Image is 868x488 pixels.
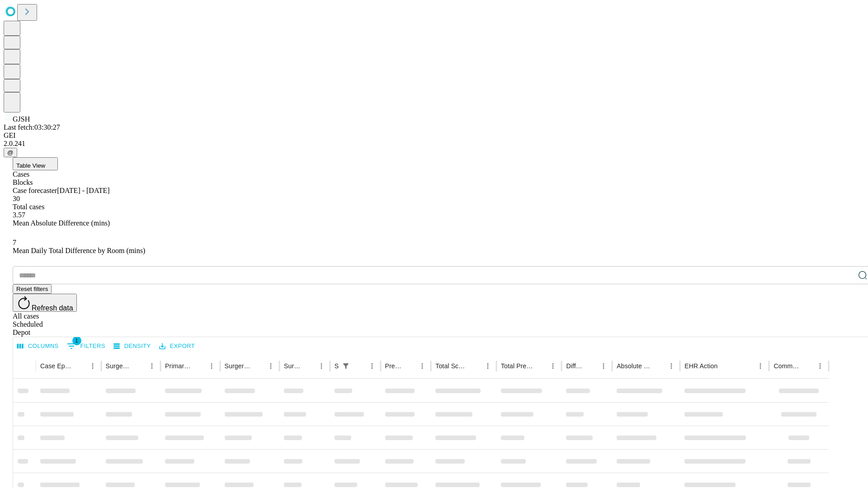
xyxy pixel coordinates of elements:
button: Sort [252,360,264,372]
button: Menu [205,360,218,372]
span: Mean Absolute Difference (mins) [13,219,110,227]
button: Sort [133,360,146,372]
span: GJSH [13,115,30,123]
span: @ [7,149,14,156]
span: Refresh data [32,304,73,312]
button: Menu [366,360,378,372]
button: Density [111,339,153,353]
button: Sort [74,360,86,372]
button: Menu [665,360,678,372]
div: GEI [4,131,864,140]
button: Sort [193,360,205,372]
span: Case forecaster [13,187,57,194]
div: Case Epic Id [40,362,73,370]
button: Menu [481,360,494,372]
div: Total Predicted Duration [501,362,533,370]
button: Sort [652,360,665,372]
div: Surgeon Name [106,362,132,370]
button: Table View [13,157,58,170]
button: Menu [86,360,99,372]
button: Sort [469,360,481,372]
button: Show filters [65,339,108,353]
span: Reset filters [16,286,48,292]
div: Surgery Date [284,362,302,370]
span: 30 [13,195,20,202]
button: Menu [315,360,328,372]
span: Mean Daily Total Difference by Room (mins) [13,247,145,254]
span: 1 [72,336,81,345]
div: EHR Action [684,362,717,370]
button: Export [157,339,197,353]
button: Show filters [340,360,352,372]
span: Table View [16,162,45,169]
div: Surgery Name [225,362,251,370]
button: Menu [597,360,610,372]
div: 2.0.241 [4,140,864,148]
button: Menu [814,360,826,372]
button: Menu [547,360,559,372]
button: Menu [264,360,277,372]
button: Sort [801,360,814,372]
button: Menu [146,360,158,372]
div: 1 active filter [340,360,352,372]
div: Scheduled In Room Duration [335,362,339,370]
div: Comments [774,362,800,370]
button: Sort [302,360,315,372]
span: [DATE] - [DATE] [57,187,109,194]
button: Menu [754,360,767,372]
button: Menu [416,360,429,372]
span: Last fetch: 03:30:27 [4,123,60,131]
span: 7 [13,239,16,246]
div: Predicted In Room Duration [385,362,403,370]
button: Sort [403,360,416,372]
button: Refresh data [13,294,77,312]
button: Sort [718,360,731,372]
div: Absolute Difference [617,362,651,370]
button: Sort [534,360,547,372]
span: 3.57 [13,211,25,219]
button: Reset filters [13,284,52,294]
span: Total cases [13,203,44,211]
div: Total Scheduled Duration [435,362,468,370]
button: Select columns [15,339,61,353]
button: @ [4,148,17,157]
div: Difference [566,362,584,370]
button: Sort [585,360,597,372]
div: Primary Service [165,362,191,370]
button: Sort [353,360,366,372]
